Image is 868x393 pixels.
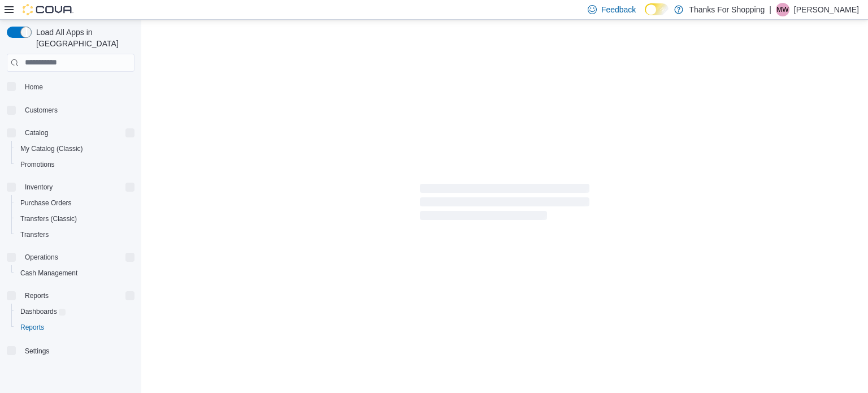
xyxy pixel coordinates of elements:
a: Cash Management [16,266,82,280]
p: Thanks For Shopping [689,3,765,16]
span: Purchase Orders [20,198,72,208]
button: My Catalog (Classic) [11,141,139,157]
button: Settings [2,342,139,359]
span: Transfers (Classic) [20,214,77,223]
button: Inventory [20,180,57,194]
button: Transfers [11,227,139,243]
button: Catalog [2,125,139,141]
a: Purchase Orders [16,196,76,210]
span: Settings [25,347,49,356]
span: My Catalog (Classic) [16,142,134,156]
a: Home [20,80,47,94]
a: Dashboards [11,304,139,319]
span: Customers [25,106,58,115]
span: Catalog [25,128,48,137]
a: Promotions [16,158,59,171]
button: Customers [2,102,139,118]
input: Dark Mode [645,3,669,15]
span: Reports [16,321,134,334]
p: [PERSON_NAME] [794,3,859,16]
span: Operations [25,253,58,262]
a: My Catalog (Classic) [16,142,88,156]
span: Transfers (Classic) [16,212,134,226]
span: Cash Management [20,269,77,278]
p: | [769,3,771,16]
span: Catalog [20,126,134,140]
span: Reports [25,291,49,300]
span: Load All Apps in [GEOGRAPHIC_DATA] [32,27,134,49]
span: Home [20,80,134,94]
a: Reports [16,321,49,334]
button: Reports [11,319,139,335]
div: Marsell Walker [776,3,789,16]
span: Cash Management [16,266,134,280]
button: Home [2,79,139,95]
img: Cova [23,4,73,15]
a: Customers [20,103,62,117]
button: Operations [20,251,63,264]
span: Settings [20,343,134,357]
span: Feedback [601,4,636,15]
button: Transfers (Classic) [11,211,139,227]
span: Dashboards [16,305,134,318]
nav: Complex example [7,74,134,388]
span: Operations [20,251,134,264]
button: Promotions [11,157,139,172]
button: Cash Management [11,265,139,281]
span: Inventory [20,180,134,194]
span: Inventory [25,183,53,192]
a: Settings [20,344,54,358]
span: My Catalog (Classic) [20,144,83,153]
button: Catalog [20,126,53,140]
span: Promotions [16,158,134,171]
span: Dashboards [20,307,66,316]
button: Operations [2,249,139,265]
span: Home [25,83,43,92]
button: Inventory [2,179,139,195]
span: Transfers [16,228,134,241]
button: Purchase Orders [11,195,139,211]
span: Customers [20,103,134,117]
a: Transfers [16,228,53,241]
button: Reports [2,288,139,304]
span: Reports [20,323,44,332]
a: Dashboards [16,305,70,318]
span: Transfers [20,230,49,239]
a: Transfers (Classic) [16,212,81,226]
button: Reports [20,289,53,303]
span: Loading [420,186,589,222]
span: Purchase Orders [16,196,134,210]
span: Reports [20,289,134,303]
span: Promotions [20,160,55,169]
span: MW [776,3,788,16]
